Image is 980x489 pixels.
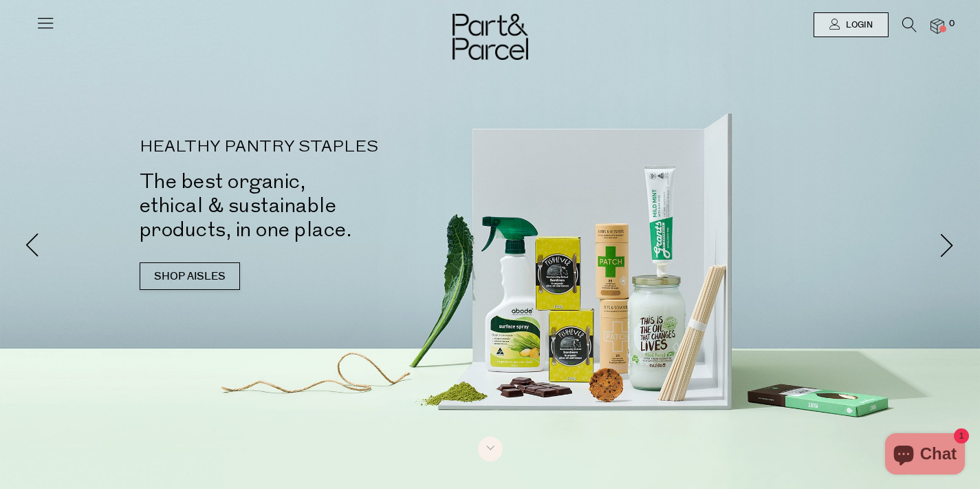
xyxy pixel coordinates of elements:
[140,139,511,156] p: HEALTHY PANTRY STAPLES
[930,19,944,33] a: 0
[946,18,958,30] span: 0
[453,14,528,60] img: Part&Parcel
[814,12,889,37] a: Login
[140,262,240,290] a: SHOP AISLES
[881,433,969,478] inbox-online-store-chat: Shopify online store chat
[842,19,873,31] span: Login
[140,169,511,242] h2: The best organic, ethical & sustainable products, in one place.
